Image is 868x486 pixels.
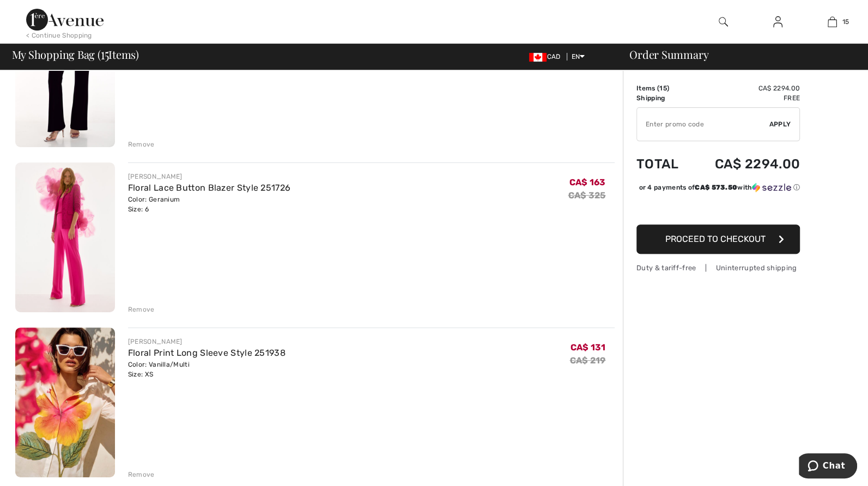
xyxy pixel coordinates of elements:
[752,183,791,192] img: Sezzle
[690,145,800,183] td: CA$ 2294.00
[764,15,791,29] a: Sign In
[128,183,290,193] a: Floral Lace Button Blazer Style 251726
[665,234,766,244] span: Proceed to Checkout
[12,49,139,60] span: My Shopping Bag ( Items)
[636,83,690,93] td: Items ( )
[690,93,800,103] td: Free
[128,305,155,314] div: Remove
[128,139,155,149] div: Remove
[569,355,605,366] s: CA$ 219
[690,83,800,93] td: CA$ 2294.00
[805,15,859,28] a: 15
[828,15,837,28] img: My Bag
[636,93,690,103] td: Shipping
[616,49,861,60] div: Order Summary
[773,15,782,28] img: My Info
[15,327,115,477] img: Floral Print Long Sleeve Style 251938
[128,348,286,358] a: Floral Print Long Sleeve Style 251938
[128,195,290,214] div: Color: Geranium Size: 6
[529,53,547,62] img: Canadian Dollar
[529,53,564,60] span: CAD
[128,172,290,181] div: [PERSON_NAME]
[842,17,849,27] span: 15
[695,184,737,191] span: CA$ 573.50
[659,84,667,92] span: 15
[769,119,791,129] span: Apply
[572,53,585,60] span: EN
[637,108,769,141] input: Promo code
[26,9,104,31] img: 1ère Avenue
[568,190,605,201] s: CA$ 325
[799,453,857,481] iframe: Opens a widget where you can chat to one of our agents
[569,177,605,187] span: CA$ 163
[639,183,800,192] div: or 4 payments of with
[636,263,800,273] div: Duty & tariff-free | Uninterrupted shipping
[128,360,286,379] div: Color: Vanilla/Multi Size: XS
[636,224,800,254] button: Proceed to Checkout
[636,183,800,196] div: or 4 payments ofCA$ 573.50withSezzle Click to learn more about Sezzle
[719,15,728,28] img: search the website
[101,46,109,60] span: 15
[15,162,115,312] img: Floral Lace Button Blazer Style 251726
[636,196,800,221] iframe: PayPal-paypal
[570,342,605,353] span: CA$ 131
[128,470,155,479] div: Remove
[128,337,286,347] div: [PERSON_NAME]
[636,145,690,183] td: Total
[26,31,92,40] div: < Continue Shopping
